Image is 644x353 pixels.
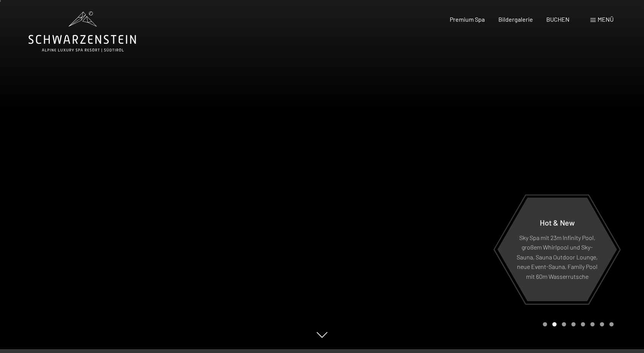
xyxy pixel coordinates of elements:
[543,322,547,326] div: Carousel Page 1
[581,322,585,326] div: Carousel Page 5
[552,322,557,326] div: Carousel Page 2 (Current Slide)
[498,16,533,23] a: Bildergalerie
[497,197,617,302] a: Hot & New Sky Spa mit 23m Infinity Pool, großem Whirlpool und Sky-Sauna, Sauna Outdoor Lounge, ne...
[590,322,595,326] div: Carousel Page 6
[562,322,566,326] div: Carousel Page 3
[516,232,598,281] p: Sky Spa mit 23m Infinity Pool, großem Whirlpool und Sky-Sauna, Sauna Outdoor Lounge, neue Event-S...
[540,322,614,326] div: Carousel Pagination
[598,16,614,23] span: Menü
[600,322,604,326] div: Carousel Page 7
[546,16,569,23] a: BUCHEN
[571,322,576,326] div: Carousel Page 4
[609,322,614,326] div: Carousel Page 8
[540,218,575,227] span: Hot & New
[450,16,485,23] a: Premium Spa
